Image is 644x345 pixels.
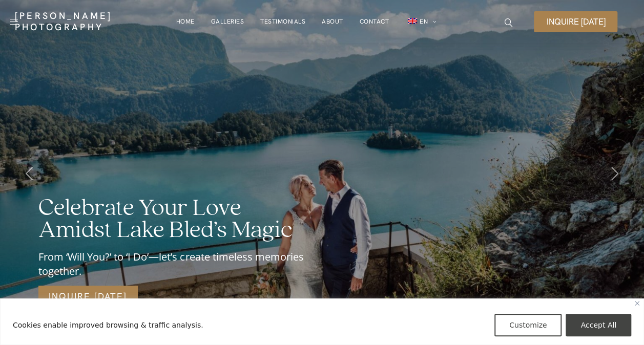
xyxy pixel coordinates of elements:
a: Inquire [DATE] [534,11,617,32]
a: Home [176,11,195,32]
a: About [322,11,343,32]
a: en_GBEN [405,11,437,32]
p: Cookies enable improved browsing & traffic analysis. [13,319,203,331]
a: Galleries [211,11,244,32]
img: EN [408,18,417,24]
button: Accept All [566,314,631,336]
h2: Celebrate Your Love Amidst Lake Bled’s Magic [38,198,316,242]
div: From ‘Will You?’ to ‘I Do’—let’s create timeless memories together. [38,250,316,278]
a: Testimonials [260,11,305,32]
button: Customize [494,314,562,336]
span: Inquire [DATE] [546,17,605,26]
span: EN [420,17,428,26]
img: Close [635,301,639,306]
a: Contact [360,11,389,32]
a: Inquire [DATE] [38,286,137,307]
a: [PERSON_NAME] Photography [15,10,127,33]
a: icon-magnifying-glass34 [499,13,517,32]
